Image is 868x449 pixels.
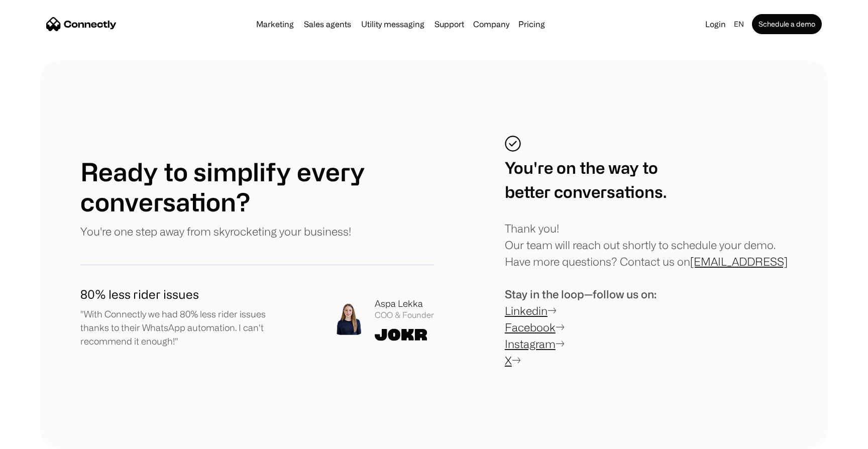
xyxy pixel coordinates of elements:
div: Aspa Lekka [375,297,434,310]
a: X [505,354,512,367]
h1: Ready to simplify every conversation? [80,157,434,217]
a: Utility messaging [357,20,428,28]
a: Facebook [505,321,556,333]
a: Login [701,17,730,31]
p: → → → → [505,286,657,369]
a: Instagram [505,338,556,350]
div: Company [470,17,512,31]
a: Support [430,20,468,28]
div: You're on the way to better conversations. [505,156,667,204]
a: Schedule a demo [752,14,822,34]
p: You're one step away from skyrocketing your business! [80,223,351,240]
h1: 80% less rider issues [80,285,292,303]
span: Stay in the loop—follow us on: [505,288,657,300]
ul: Language list [20,431,60,445]
div: en [730,17,750,31]
a: Pricing [514,20,549,28]
p: "With Connectly we had 80% less rider issues thanks to their WhatsApp automation. I can't recomme... [80,307,292,348]
a: Sales agents [300,20,355,28]
div: Company [473,17,509,31]
a: home [46,17,117,32]
div: en [734,17,744,31]
a: [EMAIL_ADDRESS] [690,255,788,268]
a: Linkedin [505,304,548,317]
div: COO & Founder [375,310,434,320]
aside: Language selected: English [10,430,60,445]
a: Marketing [252,20,298,28]
div: Thank you! Our team will reach out shortly to schedule your demo. Have more questions? Contact us on [505,220,788,270]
